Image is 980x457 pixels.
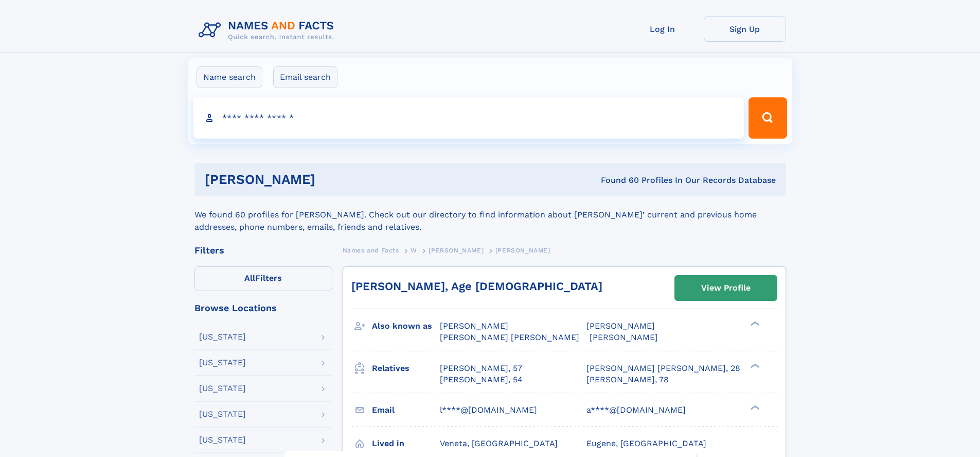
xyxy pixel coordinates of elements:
span: [PERSON_NAME] [590,332,658,342]
div: [US_STATE] [199,384,246,393]
span: [PERSON_NAME] [440,321,508,331]
h1: [PERSON_NAME] [205,173,458,186]
label: Email search [273,66,337,88]
label: Filters [194,266,332,291]
span: All [244,273,255,283]
div: View Profile [701,276,751,300]
span: [PERSON_NAME] [495,247,550,254]
a: Log In [621,16,704,42]
div: Found 60 Profiles In Our Records Database [458,175,776,186]
div: We found 60 profiles for [PERSON_NAME]. Check out our directory to find information about [PERSON... [194,196,786,233]
input: search input [193,97,744,139]
a: [PERSON_NAME], Age [DEMOGRAPHIC_DATA] [351,280,602,293]
a: Sign Up [704,16,786,42]
div: [US_STATE] [199,436,246,444]
div: Filters [194,246,332,255]
label: Name search [197,66,262,88]
h3: Email [372,401,440,419]
span: W [411,247,417,254]
a: [PERSON_NAME], 57 [440,363,522,374]
a: [PERSON_NAME], 78 [586,374,669,385]
span: Eugene, [GEOGRAPHIC_DATA] [586,438,706,448]
div: [US_STATE] [199,359,246,367]
span: [PERSON_NAME] [429,247,484,254]
span: Veneta, [GEOGRAPHIC_DATA] [440,438,558,448]
a: View Profile [675,276,777,300]
button: Search Button [749,97,787,139]
h3: Also known as [372,317,440,335]
div: [US_STATE] [199,333,246,341]
div: ❯ [748,320,760,327]
div: ❯ [748,362,760,369]
div: [US_STATE] [199,410,246,418]
h3: Lived in [372,435,440,452]
a: [PERSON_NAME] [PERSON_NAME], 28 [586,363,740,374]
div: Browse Locations [194,303,332,313]
a: Names and Facts [343,244,399,257]
img: Logo Names and Facts [194,16,343,44]
h3: Relatives [372,360,440,377]
span: [PERSON_NAME] [PERSON_NAME] [440,332,579,342]
span: [PERSON_NAME] [586,321,655,331]
a: [PERSON_NAME], 54 [440,374,523,385]
div: ❯ [748,404,760,411]
a: W [411,244,417,257]
a: [PERSON_NAME] [429,244,484,257]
